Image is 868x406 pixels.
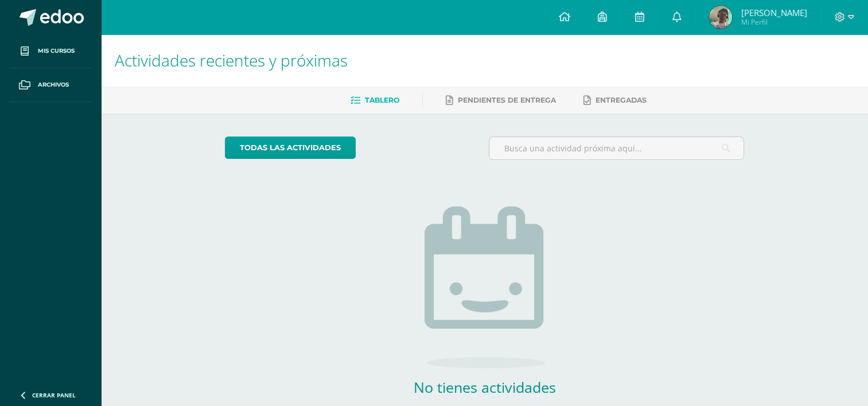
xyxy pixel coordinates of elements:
span: Mis cursos [38,46,75,56]
span: Entregadas [595,96,647,104]
span: Tablero [365,96,399,104]
a: Entregadas [583,91,647,110]
span: Actividades recientes y próximas [115,49,348,71]
a: Archivos [9,68,92,102]
img: no_activities.png [425,206,545,368]
img: 71d15ef15b5be0483b6667f6977325fd.png [709,6,732,29]
span: Archivos [38,80,69,89]
a: todas las Actividades [225,136,356,159]
a: Tablero [351,91,399,110]
span: [PERSON_NAME] [741,7,807,18]
span: Pendientes de entrega [458,96,556,104]
input: Busca una actividad próxima aquí... [489,137,744,159]
a: Pendientes de entrega [446,91,556,110]
span: Cerrar panel [32,391,76,399]
h2: No tienes actividades [370,377,600,397]
a: Mis cursos [9,34,92,68]
span: Mi Perfil [741,17,807,27]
